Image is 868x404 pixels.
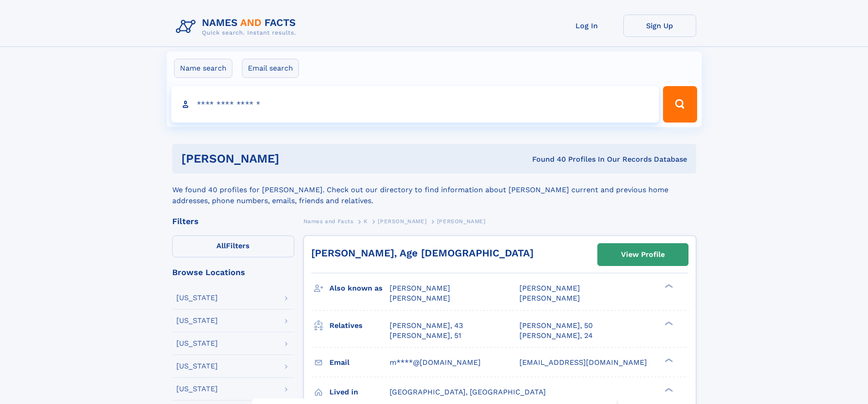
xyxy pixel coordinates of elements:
h3: Relatives [329,318,390,333]
a: [PERSON_NAME] [378,215,426,227]
span: [PERSON_NAME] [437,218,486,225]
label: Name search [174,59,232,78]
div: We found 40 profiles for [PERSON_NAME]. Check out our directory to find information about [PERSON... [172,174,696,206]
a: [PERSON_NAME], 43 [390,321,463,331]
div: [US_STATE] [176,317,218,324]
input: search input [171,86,659,123]
span: [PERSON_NAME] [378,218,426,225]
a: View Profile [598,244,688,266]
span: K [364,218,368,225]
div: [US_STATE] [176,340,218,347]
h3: Email [329,355,390,370]
a: [PERSON_NAME], 51 [390,331,461,341]
h1: [PERSON_NAME] [181,153,406,164]
span: [PERSON_NAME] [519,294,580,302]
h3: Also known as [329,281,390,296]
a: [PERSON_NAME], Age [DEMOGRAPHIC_DATA] [311,247,534,259]
a: [PERSON_NAME], 24 [519,331,593,341]
a: Names and Facts [303,215,354,227]
label: Filters [172,235,294,257]
span: [GEOGRAPHIC_DATA], [GEOGRAPHIC_DATA] [390,388,546,396]
span: [PERSON_NAME] [390,294,450,302]
div: View Profile [621,244,665,265]
div: ❯ [663,320,673,326]
button: Search Button [663,86,697,123]
span: All [216,241,226,250]
div: ❯ [663,357,673,363]
div: Filters [172,217,294,225]
div: Browse Locations [172,268,294,276]
a: [PERSON_NAME], 50 [519,321,593,331]
span: [PERSON_NAME] [519,284,580,292]
div: Found 40 Profiles In Our Records Database [406,154,687,164]
span: [PERSON_NAME] [390,284,450,292]
a: Log In [550,15,623,37]
img: Logo Names and Facts [172,15,303,39]
a: Sign Up [623,15,696,37]
div: [US_STATE] [176,385,218,393]
div: [US_STATE] [176,363,218,370]
label: Email search [242,59,299,78]
h3: Lived in [329,384,390,400]
a: K [364,215,368,227]
div: ❯ [663,283,673,289]
div: [US_STATE] [176,294,218,302]
span: [EMAIL_ADDRESS][DOMAIN_NAME] [519,358,647,367]
div: ❯ [663,387,673,393]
